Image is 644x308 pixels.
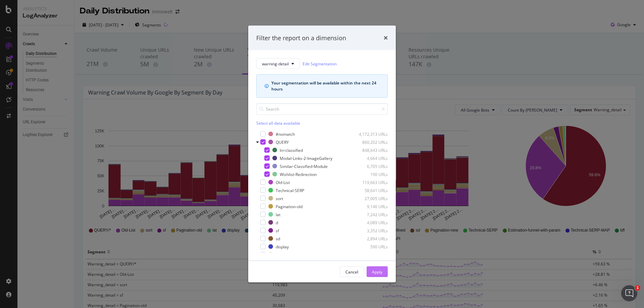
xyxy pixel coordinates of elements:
div: 4,664 URLs [355,155,388,161]
span: 1 [635,285,640,291]
div: 590 URLs [355,244,388,249]
div: #nomatch [276,131,295,137]
div: Cancel [345,269,358,274]
span: warning-detail [262,61,289,66]
div: 27,005 URLs [355,195,388,201]
div: Apply [372,269,382,274]
div: 3,352 URLs [355,228,388,233]
div: lat [276,211,280,217]
button: Cancel [340,266,364,277]
div: 9,146 URLs [355,203,388,209]
div: 7,242 URLs [355,211,388,217]
div: 119,663 URLs [355,179,388,185]
div: Technical-SERP [276,187,304,193]
a: Edit Segmentation [303,60,337,67]
div: ln=classified [280,147,303,153]
div: times [384,34,388,42]
div: sf [276,228,279,233]
div: d [276,220,278,225]
div: 848,643 URLs [355,147,388,153]
div: Modal-Links-2-ImageGallery [280,155,332,161]
button: Apply [367,266,388,277]
button: warning-detail [256,58,300,69]
div: Similar-Classified-Module [280,163,328,169]
div: sort [276,195,283,201]
div: 860,202 URLs [355,139,388,145]
iframe: Intercom live chat [621,285,637,301]
div: sd [276,236,280,241]
div: 2,894 URLs [355,236,388,241]
div: Filter the report on a dimension [256,34,346,42]
div: modal [248,25,396,283]
div: 583 URLs [355,252,388,257]
div: 4,089 URLs [355,220,388,225]
div: 4,172,313 URLs [355,131,388,137]
input: Search [256,103,388,115]
div: display [276,244,289,249]
div: info banner [256,74,388,98]
div: Old-List [276,179,290,185]
div: Pagination-old [276,203,303,209]
div: location [276,252,290,257]
div: Your segmentation will be available within the next 24 hours [271,80,379,92]
div: QUERY [276,139,289,145]
div: 58,641 URLs [355,187,388,193]
div: 190 URLs [355,171,388,177]
div: Wishlist-Redirection [280,171,317,177]
div: Select all data available [256,120,388,126]
div: 6,705 URLs [355,163,388,169]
